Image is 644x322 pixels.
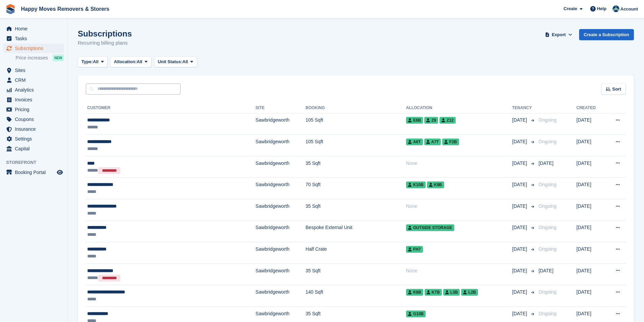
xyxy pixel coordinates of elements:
span: A6T [406,139,423,145]
button: Allocation: All [110,56,151,68]
span: Ongoing [539,117,556,123]
a: menu [3,105,64,114]
span: K8B [406,289,423,296]
span: E6B [406,117,423,124]
span: Account [620,6,638,13]
span: Ongoing [539,289,556,295]
span: [DATE] [512,203,528,210]
td: 35 Sqft [306,264,406,285]
td: [DATE] [576,264,605,285]
a: menu [3,85,64,95]
td: Half Crate [306,242,406,264]
a: Happy Moves Removers & Storers [18,3,112,15]
a: menu [3,66,64,75]
span: [DATE] [512,224,528,231]
span: Export [552,31,566,38]
span: [DATE] [512,138,528,145]
a: menu [3,124,64,134]
td: [DATE] [576,178,605,199]
td: 105 Sqft [306,135,406,156]
span: Invoices [15,95,55,104]
span: Type: [81,58,93,65]
span: Storefront [6,159,67,166]
span: All [93,58,99,65]
span: [DATE] [512,181,528,188]
a: menu [3,44,64,53]
span: Ongoing [539,182,556,187]
th: Booking [306,103,406,114]
a: Create a Subscription [579,29,634,40]
span: K10B [406,181,426,188]
span: Sort [612,86,621,93]
span: Price increases [16,55,48,61]
td: 35 Sqft [306,156,406,178]
td: [DATE] [576,113,605,135]
span: [DATE] [539,160,553,166]
td: 105 Sqft [306,113,406,135]
a: Preview store [56,168,64,176]
td: [DATE] [576,156,605,178]
span: Capital [15,144,55,153]
img: stora-icon-8386f47178a22dfd0bd8f6a31ec36ba5ce8667c1dd55bd0f319d3a0aa187defe.svg [5,4,16,14]
th: Created [576,103,605,114]
span: [DATE] [512,267,528,274]
td: Sawbridgeworth [256,199,306,221]
span: [DATE] [512,117,528,124]
span: F2B [442,139,459,145]
span: Sites [15,66,55,75]
span: outside Storage [406,224,454,231]
a: menu [3,24,64,33]
a: Price increases NEW [16,54,64,61]
a: menu [3,75,64,85]
span: [DATE] [512,289,528,296]
span: FH7 [406,246,423,253]
span: K7B [425,289,442,296]
a: menu [3,134,64,144]
span: Ongoing [539,225,556,230]
td: Sawbridgeworth [256,178,306,199]
span: Coupons [15,115,55,124]
div: None [406,267,512,274]
span: Booking Portal [15,168,55,177]
span: [DATE] [512,310,528,317]
span: G10B [406,311,426,317]
div: None [406,160,512,167]
td: Sawbridgeworth [256,113,306,135]
h1: Subscriptions [78,29,132,38]
td: [DATE] [576,221,605,242]
td: Sawbridgeworth [256,285,306,307]
button: Type: All [78,56,108,68]
td: [DATE] [576,199,605,221]
span: [DATE] [539,268,553,273]
span: Home [15,24,55,33]
a: menu [3,115,64,124]
a: menu [3,168,64,177]
span: Insurance [15,124,55,134]
td: Bespoke External Unit [306,221,406,242]
td: Sawbridgeworth [256,135,306,156]
span: L3B [443,289,460,296]
th: Tenancy [512,103,536,114]
span: Pricing [15,105,55,114]
td: [DATE] [576,285,605,307]
span: Unit Status: [158,58,183,65]
p: Recurring billing plans [78,39,132,47]
td: Sawbridgeworth [256,264,306,285]
span: Analytics [15,85,55,95]
a: menu [3,34,64,43]
span: A7T [424,139,441,145]
div: NEW [53,54,64,61]
span: K9B [427,181,444,188]
td: 140 Sqft [306,285,406,307]
span: All [183,58,188,65]
span: CRM [15,75,55,85]
td: 70 Sqft [306,178,406,199]
td: Sawbridgeworth [256,221,306,242]
span: L2B [461,289,478,296]
span: Create [564,5,577,12]
span: Ongoing [539,203,556,209]
span: Help [597,5,606,12]
img: Admin [613,5,619,12]
span: Ongoing [539,311,556,316]
td: Sawbridgeworth [256,242,306,264]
